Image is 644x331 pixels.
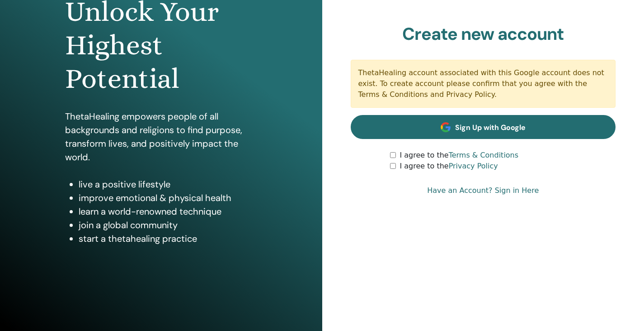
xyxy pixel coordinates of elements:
[79,205,257,218] li: learn a world-renowned technique
[455,123,526,132] span: Sign Up with Google
[351,60,616,108] div: ThetaHealing account associated with this Google account does not exist. To create account please...
[400,150,518,161] label: I agree to the
[79,191,257,205] li: improve emotional & physical health
[65,110,257,164] p: ThetaHealing empowers people of all backgrounds and religions to find purpose, transform lives, a...
[351,24,616,45] h2: Create new account
[427,185,539,196] a: Have an Account? Sign in Here
[351,115,616,139] a: Sign Up with Google
[79,177,257,191] li: live a positive lifestyle
[449,151,518,159] a: Terms & Conditions
[400,161,498,172] label: I agree to the
[79,232,257,245] li: start a thetahealing practice
[449,162,498,170] a: Privacy Policy
[79,218,257,232] li: join a global community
